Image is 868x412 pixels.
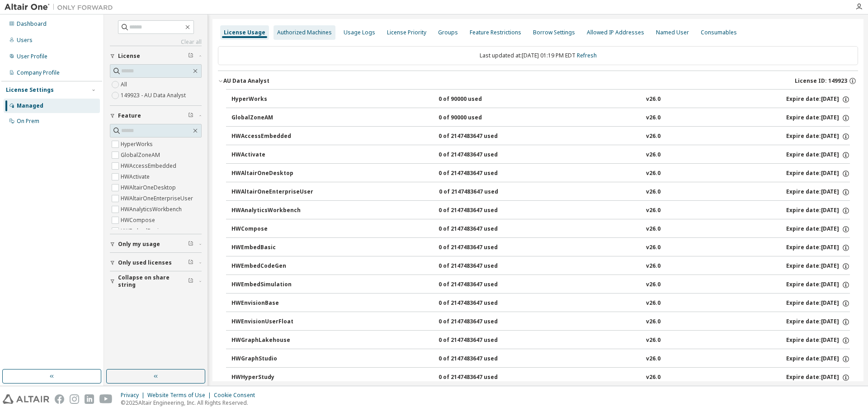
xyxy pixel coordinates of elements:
img: facebook.svg [55,394,64,404]
div: 0 of 2147483647 used [439,151,520,159]
div: HWActivate [231,151,313,159]
div: HWEmbedSimulation [231,281,313,289]
div: 0 of 2147483647 used [439,244,520,252]
div: 0 of 2147483647 used [439,133,520,141]
button: HWEmbedBasic0 of 2147483647 usedv26.0Expire date:[DATE] [231,238,850,258]
div: HWEnvisionUserFloat [231,318,313,326]
span: Only used licenses [118,259,172,266]
span: License ID: 149923 [795,77,847,85]
div: v26.0 [646,318,660,326]
label: HWActivate [121,171,151,182]
div: 0 of 90000 used [439,95,520,104]
div: Privacy [121,392,147,399]
div: Groups [438,29,458,36]
div: Feature Restrictions [470,29,521,36]
button: HyperWorks0 of 90000 usedv26.0Expire date:[DATE] [231,90,850,109]
button: HWCompose0 of 2147483647 usedv26.0Expire date:[DATE] [231,219,850,239]
div: v26.0 [646,299,660,308]
div: Expire date: [DATE] [786,281,850,289]
img: altair_logo.svg [3,394,49,404]
div: HWAltairOneEnterpriseUser [231,188,313,196]
label: HWAltairOneEnterpriseUser [121,193,195,204]
div: v26.0 [646,244,660,252]
div: Authorized Machines [277,29,332,36]
div: HWEmbedBasic [231,244,313,252]
div: Expire date: [DATE] [786,299,850,308]
div: v26.0 [646,355,660,363]
div: 0 of 2147483647 used [439,262,520,270]
label: HWAnalyticsWorkbench [121,204,184,215]
label: HyperWorks [121,139,155,150]
label: HWEmbedBasic [121,226,163,237]
div: HWEnvisionBase [231,299,313,308]
button: HWAltairOneEnterpriseUser0 of 2147483647 usedv26.0Expire date:[DATE] [231,182,850,202]
img: linkedin.svg [85,394,94,404]
span: Collapse on share string [118,274,188,289]
button: Collapse on share string [110,271,202,291]
div: Expire date: [DATE] [786,225,850,233]
div: HWGraphStudio [231,355,313,363]
div: HWHyperStudy [231,374,313,382]
button: HWGraphLakehouse0 of 2147483647 usedv26.0Expire date:[DATE] [231,331,850,350]
div: License Settings [6,86,54,94]
div: Usage Logs [344,29,375,36]
span: License [118,52,140,60]
img: youtube.svg [99,394,113,404]
div: Managed [17,102,43,109]
div: HyperWorks [231,95,313,104]
span: Feature [118,112,141,119]
div: HWCompose [231,225,313,233]
div: Named User [656,29,689,36]
label: All [121,79,129,90]
div: Expire date: [DATE] [786,355,850,363]
div: Expire date: [DATE] [786,244,850,252]
div: Consumables [701,29,737,36]
div: Expire date: [DATE] [786,151,850,159]
div: 0 of 2147483647 used [439,170,520,178]
div: 0 of 2147483647 used [439,299,520,308]
div: Expire date: [DATE] [786,188,850,196]
div: Borrow Settings [533,29,575,36]
button: HWHyperStudy0 of 2147483647 usedv26.0Expire date:[DATE] [231,368,850,388]
div: v26.0 [646,281,660,289]
button: HWAnalyticsWorkbench0 of 2147483647 usedv26.0Expire date:[DATE] [231,201,850,221]
div: Expire date: [DATE] [786,133,850,141]
button: HWEnvisionBase0 of 2147483647 usedv26.0Expire date:[DATE] [231,294,850,313]
div: 0 of 2147483647 used [439,188,520,196]
div: 0 of 2147483647 used [439,281,520,289]
button: HWAccessEmbedded0 of 2147483647 usedv26.0Expire date:[DATE] [231,127,850,147]
button: Only my usage [110,234,202,254]
button: HWEmbedCodeGen0 of 2147483647 usedv26.0Expire date:[DATE] [231,256,850,276]
div: v26.0 [646,95,660,104]
div: v26.0 [646,170,660,178]
div: Expire date: [DATE] [786,318,850,326]
div: Dashboard [17,20,47,28]
span: Clear filter [188,52,193,60]
div: v26.0 [646,374,660,382]
button: HWEnvisionUserFloat0 of 2147483647 usedv26.0Expire date:[DATE] [231,312,850,332]
div: 0 of 2147483647 used [439,374,520,382]
span: Only my usage [118,241,160,248]
button: HWEmbedSimulation0 of 2147483647 usedv26.0Expire date:[DATE] [231,275,850,295]
div: Expire date: [DATE] [786,207,850,215]
button: Feature [110,106,202,126]
div: Expire date: [DATE] [786,374,850,382]
div: v26.0 [646,188,660,196]
div: Company Profile [17,69,60,76]
div: License Priority [387,29,426,36]
div: HWAnalyticsWorkbench [231,207,313,215]
div: License Usage [224,29,265,36]
div: HWAccessEmbedded [231,133,313,141]
button: GlobalZoneAM0 of 90000 usedv26.0Expire date:[DATE] [231,108,850,128]
div: Website Terms of Use [147,392,214,399]
img: Altair One [5,3,118,12]
div: GlobalZoneAM [231,114,313,122]
span: Clear filter [188,241,193,248]
div: 0 of 2147483647 used [439,207,520,215]
a: Refresh [577,52,597,59]
div: v26.0 [646,207,660,215]
div: Expire date: [DATE] [786,262,850,270]
div: v26.0 [646,114,660,122]
p: © 2025 Altair Engineering, Inc. All Rights Reserved. [121,399,260,407]
div: Expire date: [DATE] [786,170,850,178]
